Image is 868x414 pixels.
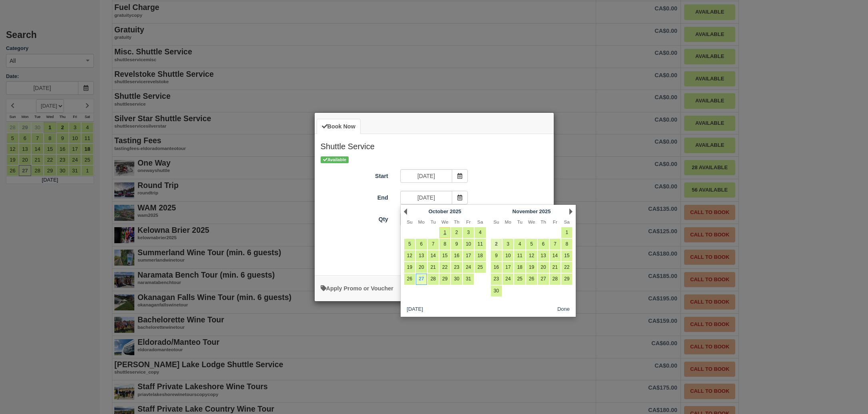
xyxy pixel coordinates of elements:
[321,285,393,292] a: Apply Voucher
[463,239,474,250] a: 10
[554,305,573,315] button: Done
[404,239,415,250] a: 5
[463,227,474,238] a: 3
[538,250,549,261] a: 13
[315,212,394,224] label: Qty
[463,250,474,261] a: 17
[491,239,502,250] a: 2
[404,250,415,261] a: 12
[429,208,449,214] span: October
[526,274,537,284] a: 26
[315,169,394,180] label: Start
[514,274,525,284] a: 25
[561,239,572,250] a: 8
[451,262,462,273] a: 23
[439,262,450,273] a: 22
[505,219,511,224] span: Monday
[538,262,549,273] a: 20
[513,208,538,214] span: November
[526,250,537,261] a: 12
[407,219,412,224] span: Sunday
[451,250,462,261] a: 16
[418,219,425,224] span: Monday
[550,262,561,273] a: 21
[550,239,561,250] a: 7
[404,262,415,273] a: 19
[439,239,450,250] a: 8
[503,239,513,250] a: 3
[561,250,572,261] a: 15
[431,219,436,224] span: Tuesday
[451,227,462,238] a: 2
[321,156,349,163] span: Available
[503,262,513,273] a: 17
[503,250,513,261] a: 10
[564,219,570,224] span: Saturday
[491,250,502,261] a: 9
[466,219,471,224] span: Friday
[315,262,554,272] div: [DATE]:
[450,208,461,214] span: 2025
[404,274,415,284] a: 26
[538,274,549,284] a: 27
[439,250,450,261] a: 15
[491,286,502,296] a: 30
[493,219,499,224] span: Sunday
[561,274,572,284] a: 29
[477,219,483,224] span: Saturday
[561,262,572,273] a: 22
[517,219,522,224] span: Tuesday
[526,262,537,273] a: 19
[416,262,427,273] a: 20
[550,274,561,284] a: 28
[514,262,525,273] a: 18
[561,227,572,238] a: 1
[404,208,407,215] a: Prev
[539,208,551,214] span: 2025
[463,274,474,284] a: 31
[569,208,573,215] a: Next
[428,239,439,250] a: 7
[454,219,459,224] span: Thursday
[550,250,561,261] a: 14
[463,262,474,273] a: 24
[526,239,537,250] a: 5
[514,250,525,261] a: 11
[441,219,448,224] span: Wednesday
[428,262,439,273] a: 21
[538,239,549,250] a: 6
[541,219,546,224] span: Thursday
[491,274,502,284] a: 23
[439,274,450,284] a: 29
[428,274,439,284] a: 28
[416,274,427,284] a: 27
[451,274,462,284] a: 30
[315,134,554,271] div: Item Modal
[315,191,394,202] label: End
[416,250,427,261] a: 13
[439,227,450,238] a: 1
[475,250,485,261] a: 18
[475,239,485,250] a: 11
[451,239,462,250] a: 9
[475,262,485,273] a: 25
[514,239,525,250] a: 4
[428,250,439,261] a: 14
[404,305,426,315] button: [DATE]
[491,262,502,273] a: 16
[416,239,427,250] a: 6
[475,227,485,238] a: 4
[528,219,535,224] span: Wednesday
[553,219,557,224] span: Friday
[315,134,554,155] h2: Shuttle Service
[503,274,513,284] a: 24
[317,119,361,134] a: Book Now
